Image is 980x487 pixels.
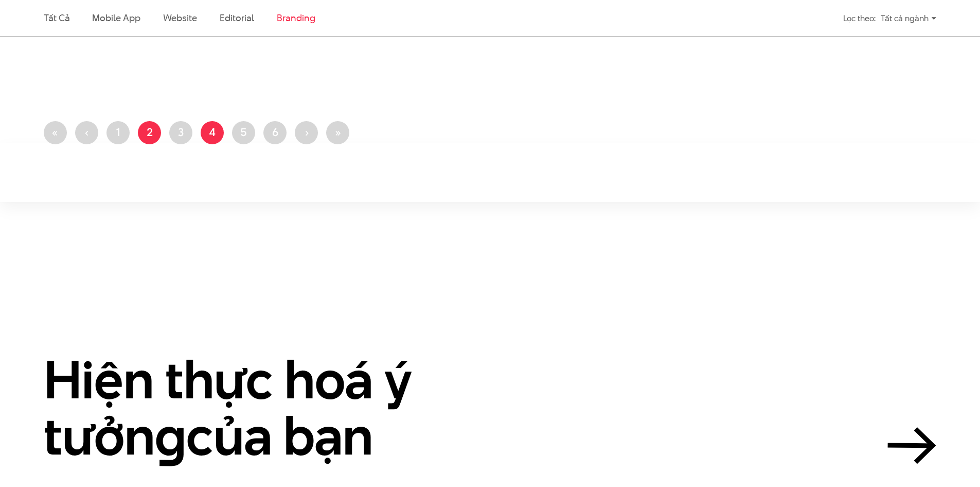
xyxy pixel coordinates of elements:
[169,121,192,144] a: 3
[305,124,309,140] span: ›
[92,11,140,24] a: Mobile app
[334,124,341,140] span: »
[843,9,876,27] div: Lọc theo:
[106,121,130,144] a: 1
[138,121,161,144] a: 2
[44,351,507,464] h2: Hiện thực hoá ý tưởn của bạn
[263,121,287,144] a: 6
[52,124,59,140] span: «
[881,9,936,27] div: Tất cả ngành
[44,351,936,464] a: Hiện thực hoá ý tưởngcủa bạn
[220,11,254,24] a: Editorial
[44,11,69,24] a: Tất cả
[85,124,89,140] span: ‹
[232,121,255,144] a: 5
[163,11,197,24] a: Website
[277,11,315,24] a: Branding
[155,399,186,473] en: g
